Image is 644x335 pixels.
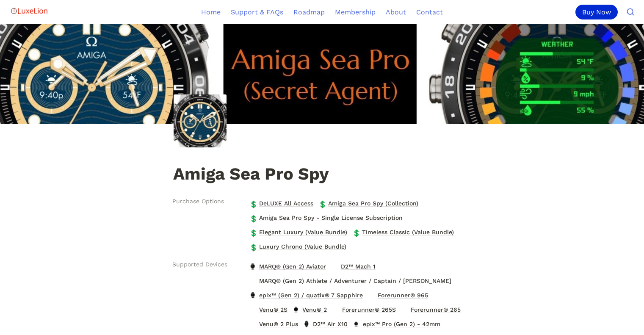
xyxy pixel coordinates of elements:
a: epix™ Pro (Gen 2) - 42mmepix™ Pro (Gen 2) - 42mm [350,317,442,331]
span: Venu® 2 [301,304,328,315]
span: 💲 [249,200,256,207]
a: Forerunner® 265Forerunner® 265 [398,303,463,316]
span: Luxury Chrono (Value Bundle) [258,241,347,252]
a: 💲Timeless Classic (Value Bundle) [350,225,456,239]
img: Forerunner® 265S [332,306,339,313]
a: D2™ Mach 1D2™ Mach 1 [329,260,378,273]
span: Amiga Sea Pro Spy - Single License Subscription [258,212,404,223]
a: epix™ (Gen 2) / quatix® 7 Sapphireepix™ (Gen 2) / quatix® 7 Sapphire [247,288,365,302]
img: Venu® 2 [292,306,300,313]
a: Buy Now [575,5,621,19]
a: 💲Amiga Sea Pro Spy - Single License Subscription [247,211,405,224]
a: MARQ® (Gen 2) AviatorMARQ® (Gen 2) Aviator [247,260,329,273]
img: Venu® 2S [249,306,257,313]
span: Elegant Luxury (Value Bundle) [258,227,348,238]
span: Forerunner® 265 [410,304,462,315]
span: Venu® 2 Plus [258,318,299,329]
a: Forerunner® 965Forerunner® 965 [365,288,431,302]
h1: Amiga Sea Pro Spy [172,165,472,185]
a: Venu® 2 PlusVenu® 2 Plus [247,317,301,331]
img: epix™ (Gen 2) / quatix® 7 Sapphire [249,292,257,299]
span: MARQ® (Gen 2) Athlete / Adventurer / Captain / [PERSON_NAME] [258,275,452,286]
span: 💲 [249,214,256,221]
a: 💲Luxury Chrono (Value Bundle) [247,240,349,253]
a: 💲Elegant Luxury (Value Bundle) [247,225,350,239]
img: Forerunner® 965 [368,292,375,299]
span: Venu® 2S [258,304,288,315]
span: Supported Devices [172,260,227,269]
span: D2™ Air X10 [312,318,348,329]
span: 💲 [352,229,359,235]
img: epix™ Pro (Gen 2) - 42mm [352,321,360,327]
span: Forerunner® 965 [377,290,429,301]
a: Forerunner® 265SForerunner® 265S [329,303,398,316]
a: 💲Amiga Sea Pro Spy (Collection) [316,197,421,210]
img: MARQ® (Gen 2) Aviator [249,263,257,270]
img: Venu® 2 Plus [249,321,257,327]
img: Amiga Sea Pro Spy [174,94,227,147]
a: Venu® 2Venu® 2 [290,303,329,316]
span: epix™ Pro (Gen 2) - 42mm [362,318,441,329]
img: Forerunner® 265 [401,306,408,313]
img: MARQ® (Gen 2) Athlete / Adventurer / Captain / Golfer [249,277,257,284]
a: 💲DeLUXE All Access [247,197,316,210]
img: Logo [10,3,48,19]
span: 💲 [249,243,256,250]
img: D2™ Air X10 [303,321,310,327]
span: DeLUXE All Access [258,198,314,209]
img: D2™ Mach 1 [331,263,338,270]
span: epix™ (Gen 2) / quatix® 7 Sapphire [258,290,364,301]
span: Timeless Classic (Value Bundle) [361,227,455,238]
span: D2™ Mach 1 [340,261,376,272]
div: Buy Now [575,5,618,19]
a: Venu® 2SVenu® 2S [247,303,290,316]
a: MARQ® (Gen 2) Athlete / Adventurer / Captain / GolferMARQ® (Gen 2) Athlete / Adventurer / Captain... [247,274,454,288]
span: Purchase Options [172,197,224,206]
span: Amiga Sea Pro Spy (Collection) [327,198,419,209]
a: D2™ Air X10D2™ Air X10 [301,317,350,331]
span: 💲 [249,229,256,235]
span: 💲 [318,200,325,207]
span: MARQ® (Gen 2) Aviator [258,261,327,272]
span: Forerunner® 265S [341,304,397,315]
